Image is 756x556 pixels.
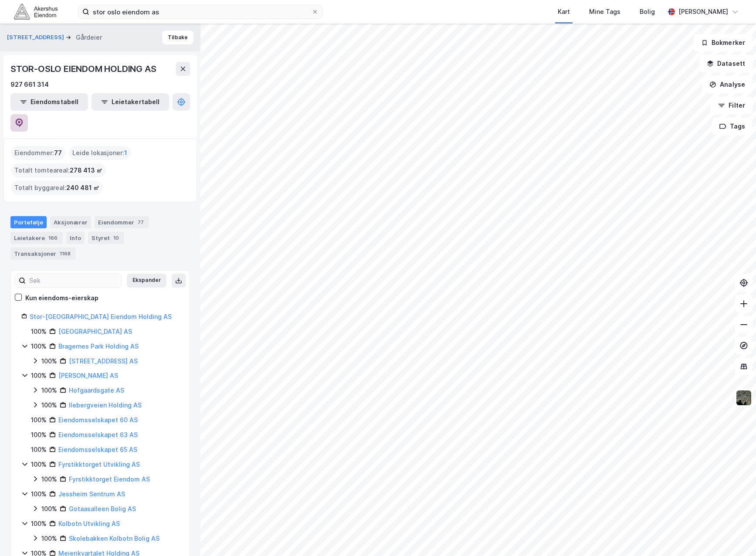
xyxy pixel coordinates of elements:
div: Gårdeier [76,32,102,43]
div: 100% [41,533,57,544]
div: Transaksjoner [10,247,76,260]
div: 10 [112,234,121,242]
a: Eiendomsselskapet 63 AS [58,431,138,438]
div: Totalt byggareal : [11,181,103,195]
a: Skolebakken Kolbotn Bolig AS [69,535,159,542]
div: 100% [41,400,57,410]
a: [STREET_ADDRESS] AS [69,357,138,365]
a: Kolbotn Utvikling AS [58,520,120,527]
button: Bokmerker [694,34,753,51]
a: Eiendomsselskapet 60 AS [58,416,138,424]
div: 100% [31,444,47,455]
a: Gotaasalleen Bolig AS [69,505,136,512]
a: Ilebergveien Holding AS [69,401,142,409]
div: 100% [31,519,47,529]
button: Eiendomstabell [10,93,88,111]
a: Fyrstikktorget Utvikling AS [58,461,140,468]
div: 100% [31,459,47,470]
img: akershus-eiendom-logo.9091f326c980b4bce74ccdd9f866810c.svg [14,4,58,19]
div: Mine Tags [589,7,620,17]
div: 1168 [58,249,72,258]
button: Leietakertabell [92,93,169,111]
img: 9k= [736,390,752,406]
div: [PERSON_NAME] [678,7,728,17]
div: 100% [41,385,57,396]
span: 77 [54,148,62,158]
div: Totalt tomteareal : [11,163,106,177]
div: Info [66,232,85,244]
a: Jessheim Sentrum AS [58,490,125,498]
div: Eiendommer : [11,146,65,160]
span: 278 413 ㎡ [70,165,102,176]
div: 166 [47,234,59,242]
div: 100% [41,474,57,485]
a: Fyrstikktorget Eiendom AS [69,475,150,483]
iframe: Chat Widget [712,514,756,556]
div: Kontrollprogram for chat [712,514,756,556]
div: 100% [31,341,47,352]
div: Leide lokasjoner : [69,146,131,160]
div: 100% [31,326,47,337]
div: 100% [31,489,47,499]
div: 100% [41,356,57,366]
div: 927 661 314 [10,79,49,90]
input: Søk [26,274,121,287]
div: Eiendommer [95,216,149,228]
div: 100% [31,370,47,381]
button: Tilbake [162,31,193,44]
div: Styret [88,232,124,244]
div: 100% [31,430,47,440]
div: 77 [136,218,146,227]
div: 100% [41,504,57,514]
a: Bragernes Park Holding AS [58,342,139,350]
a: Hofgaardsgate AS [69,386,124,394]
div: 100% [31,415,47,425]
span: 240 481 ㎡ [66,183,99,193]
div: Aksjonærer [50,216,91,228]
div: Kun eiendoms-eierskap [25,293,98,303]
button: Ekspander [127,274,166,288]
div: Portefølje [10,216,47,228]
div: Kart [558,7,570,17]
a: [PERSON_NAME] AS [58,372,118,379]
div: Bolig [640,7,655,17]
button: Tags [712,118,753,135]
a: [GEOGRAPHIC_DATA] AS [58,328,132,335]
button: Filter [711,97,753,114]
span: 1 [124,148,127,158]
button: Datasett [699,55,753,72]
a: Eiendomsselskapet 65 AS [58,446,137,453]
a: Stor-[GEOGRAPHIC_DATA] Eiendom Holding AS [30,313,172,320]
div: STOR-OSLO EIENDOM HOLDING AS [10,62,158,76]
button: [STREET_ADDRESS] [7,33,66,42]
div: Leietakere [10,232,63,244]
button: Analyse [702,76,753,93]
input: Søk på adresse, matrikkel, gårdeiere, leietakere eller personer [89,5,312,18]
